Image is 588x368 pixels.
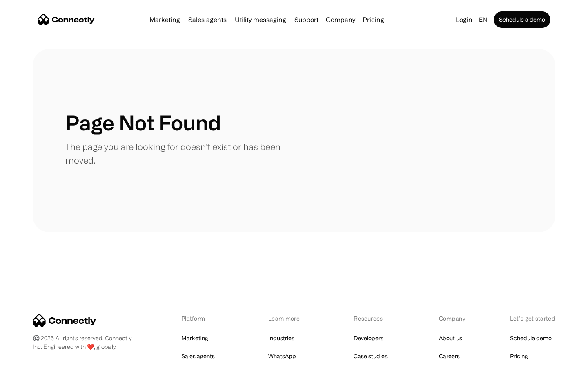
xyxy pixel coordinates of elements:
[354,350,388,362] a: Case studies
[323,14,358,25] div: Company
[268,332,294,344] a: Industries
[268,314,311,323] div: Learn more
[439,350,460,362] a: Careers
[439,314,468,323] div: Company
[38,13,95,26] a: home
[268,350,296,362] a: WhatsApp
[476,14,492,25] div: en
[452,14,476,25] a: Login
[359,16,388,23] a: Pricing
[8,353,49,365] aside: Language selected: English
[439,332,462,344] a: About us
[326,14,355,25] div: Company
[185,16,230,23] a: Sales agents
[181,314,226,323] div: Platform
[181,350,215,362] a: Sales agents
[510,332,552,344] a: Schedule demo
[65,140,294,167] p: The page you are looking for doesn't exist or has been moved.
[232,16,290,23] a: Utility messaging
[146,16,183,23] a: Marketing
[479,14,487,25] div: en
[16,354,49,365] ul: Language list
[291,16,322,23] a: Support
[354,314,396,323] div: Resources
[354,332,383,344] a: Developers
[510,350,528,362] a: Pricing
[65,110,221,135] h1: Page Not Found
[510,314,555,323] div: Let’s get started
[181,332,208,344] a: Marketing
[494,11,550,28] a: Schedule a demo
